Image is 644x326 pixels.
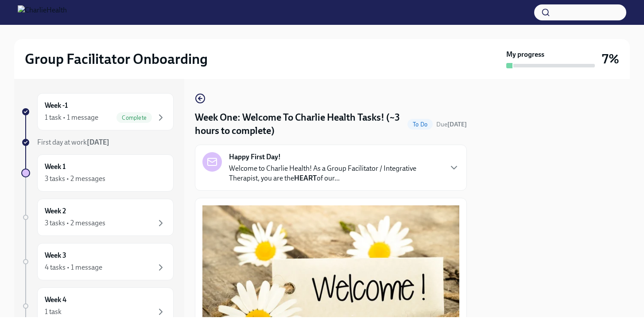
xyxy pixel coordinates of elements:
[45,295,66,305] h6: Week 4
[45,251,66,260] h6: Week 3
[21,137,174,147] a: First day at work[DATE]
[45,162,66,172] h6: Week 1
[436,121,467,128] span: Due
[229,164,442,183] p: Welcome to Charlie Health! As a Group Facilitator / Integrative Therapist, you are the of our...
[45,263,102,272] div: 4 tasks • 1 message
[45,113,98,122] div: 1 task • 1 message
[18,5,67,20] img: CharlieHealth
[87,138,109,146] strong: [DATE]
[25,50,208,68] h2: Group Facilitator Onboarding
[229,152,281,162] strong: Happy First Day!
[45,206,66,216] h6: Week 2
[45,218,105,228] div: 3 tasks • 2 messages
[21,243,174,280] a: Week 34 tasks • 1 message
[37,138,109,146] span: First day at work
[506,50,544,59] strong: My progress
[45,307,62,317] div: 1 task
[195,111,404,137] h4: Week One: Welcome To Charlie Health Tasks! (~3 hours to complete)
[407,121,433,128] span: To Do
[294,174,317,182] strong: HEART
[116,114,152,121] span: Complete
[21,287,174,325] a: Week 41 task
[436,120,467,129] span: August 18th, 2025 10:00
[21,199,174,236] a: Week 23 tasks • 2 messages
[45,101,68,110] h6: Week -1
[21,154,174,192] a: Week 13 tasks • 2 messages
[45,174,105,184] div: 3 tasks • 2 messages
[602,51,619,67] h3: 7%
[447,121,467,128] strong: [DATE]
[21,93,174,130] a: Week -11 task • 1 messageComplete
